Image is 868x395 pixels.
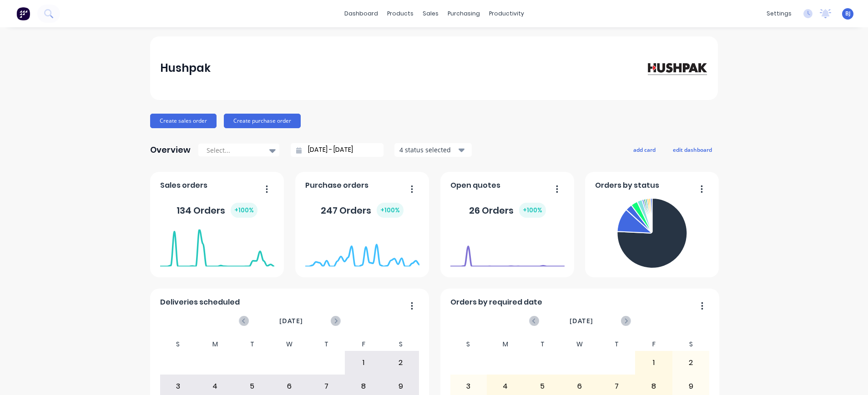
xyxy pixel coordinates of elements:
div: 2 [383,351,419,374]
span: [DATE] [570,316,593,326]
a: dashboard [340,7,383,20]
span: BJ [845,10,851,18]
div: M [197,338,234,351]
div: T [234,338,271,351]
div: + 100 % [377,203,404,218]
div: 26 Orders [469,203,546,218]
div: W [561,338,598,351]
div: 247 Orders [321,203,404,218]
div: Overview [150,141,191,159]
div: 1 [636,351,672,374]
div: + 100 % [519,203,546,218]
div: M [487,338,524,351]
span: Sales orders [160,180,207,191]
div: T [308,338,345,351]
img: Hushpak [644,60,708,76]
div: 4 status selected [399,145,457,155]
div: Hushpak [160,59,211,77]
div: purchasing [443,7,484,20]
div: sales [418,7,443,20]
div: S [382,338,419,351]
button: add card [627,144,661,155]
div: F [345,338,382,351]
div: settings [762,7,796,20]
div: 1 [345,351,382,374]
span: [DATE] [279,316,303,326]
img: Factory [16,7,30,20]
span: Open quotes [450,180,500,191]
div: productivity [484,7,529,20]
div: S [160,338,197,351]
div: + 100 % [231,203,257,218]
button: Create sales order [150,114,217,128]
button: edit dashboard [667,144,718,155]
button: 4 status selected [394,143,472,157]
span: Orders by status [595,180,659,191]
span: Deliveries scheduled [160,297,240,308]
div: S [672,338,710,351]
div: 134 Orders [177,203,257,218]
div: W [271,338,308,351]
div: T [524,338,561,351]
div: S [450,338,487,351]
button: Create purchase order [224,114,301,128]
span: Purchase orders [305,180,368,191]
div: F [635,338,672,351]
div: T [598,338,636,351]
div: 2 [673,351,709,374]
div: products [383,7,418,20]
